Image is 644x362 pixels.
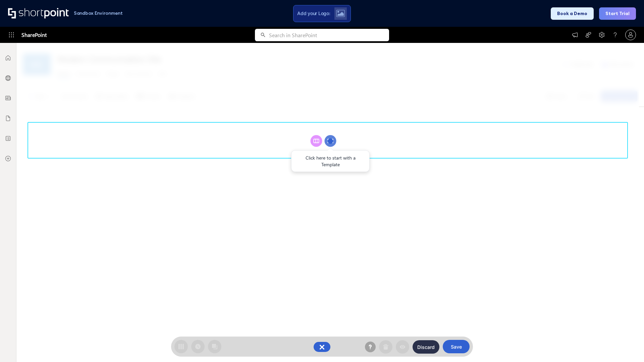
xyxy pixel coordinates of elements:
[599,7,636,20] button: Start Trial
[413,340,439,354] button: Discard
[610,330,644,362] iframe: Chat Widget
[551,7,594,20] button: Book a Demo
[443,340,470,353] button: Save
[269,29,389,41] input: Search in SharePoint
[74,11,123,15] h1: Sandbox Environment
[336,10,345,17] img: Upload logo
[297,10,330,16] span: Add your Logo:
[21,27,47,43] span: SharePoint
